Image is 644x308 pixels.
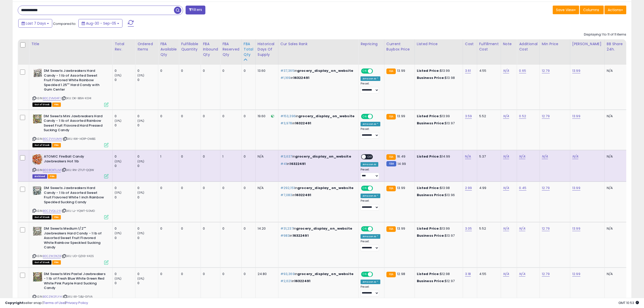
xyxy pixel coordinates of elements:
[280,233,354,238] p: in
[181,186,197,190] div: 0
[78,19,122,28] button: Aug-30 - Sep-05
[52,260,61,265] span: FBA
[417,69,459,73] div: $13.99
[618,300,639,305] span: 2025-09-14 10:53 GMT
[417,193,459,197] div: $13.96
[280,226,293,231] span: #31,237
[203,154,216,159] div: 0
[572,41,602,47] div: [PERSON_NAME]
[52,215,61,219] span: FBA
[465,185,472,191] a: 2.99
[137,154,158,159] div: 0
[258,272,274,276] div: 24.80
[115,119,122,123] small: (0%)
[115,69,135,73] div: 0
[417,186,459,190] div: $13.98
[137,123,158,128] div: 0
[417,279,459,283] div: $12.97
[43,300,65,305] a: Terms of Use
[372,69,380,73] span: OFF
[417,233,459,238] div: $13.97
[115,231,122,235] small: (0%)
[115,281,135,285] div: 0
[297,271,353,276] span: grocery_display_on_website
[280,193,292,197] span: #7,083
[372,114,380,118] span: OFF
[293,75,309,80] span: 16322491
[43,96,61,100] a: B0CZVM34F1
[362,272,368,276] span: ON
[362,227,368,231] span: ON
[607,272,623,276] div: N/A
[222,226,238,231] div: 0
[519,68,526,73] a: 0.65
[52,143,61,147] span: FBA
[115,191,122,195] small: (0%)
[417,121,459,126] div: $13.97
[503,226,509,231] a: N/A
[503,185,509,191] a: N/A
[181,154,197,159] div: 0
[361,194,380,198] div: Amazon AI *
[32,154,109,178] div: ASIN:
[398,161,406,166] span: 14.99
[553,6,579,14] button: Save View
[417,68,440,73] b: Listed Price:
[607,114,623,118] div: N/A
[361,240,380,251] div: Preset:
[160,69,175,73] div: 0
[280,154,292,159] span: #3,637
[542,41,568,47] div: Min Price
[137,191,145,195] small: (0%)
[386,154,396,160] small: FBA
[137,195,158,200] div: 0
[295,193,311,197] span: 16322491
[86,21,116,26] span: Aug-30 - Sep-05
[295,121,311,126] span: 16322491
[298,114,354,118] span: grocery_display_on_website
[386,41,413,52] div: Current Buybox Price
[222,114,238,118] div: 0
[203,226,216,231] div: 0
[137,69,158,73] div: 0
[280,226,354,231] p: in
[32,69,109,106] div: ASIN:
[362,114,368,118] span: ON
[258,186,274,190] div: N/A
[280,121,292,126] span: #3,978
[280,154,354,159] p: in
[417,41,461,47] div: Listed Price
[580,6,604,14] button: Columns
[417,75,445,80] b: Business Price:
[115,78,135,82] div: 0
[244,69,252,73] div: 0
[32,143,51,147] span: All listings that are currently out of stock and unavailable for purchase on Amazon
[542,114,550,119] a: 12.79
[465,226,472,231] a: 3.05
[397,68,405,73] span: 13.99
[397,271,405,276] span: 12.98
[160,114,175,118] div: 0
[465,271,471,277] a: 3.18
[479,41,499,52] div: Fulfillment Cost
[372,186,380,191] span: OFF
[280,76,354,80] p: in
[397,114,405,118] span: 13.99
[115,164,135,168] div: 0
[32,102,51,107] span: All listings that are currently out of stock and unavailable for purchase on Amazon
[294,279,310,283] span: 16322491
[160,41,177,57] div: FBA Available Qty
[417,226,459,231] div: $13.99
[417,272,459,276] div: $12.98
[32,174,47,179] span: Listings that have been deleted from Seller Central
[295,154,351,159] span: grocery_display_on_website
[503,271,509,277] a: N/A
[519,114,526,119] a: 0.52
[572,226,580,231] a: 13.99
[61,96,91,100] span: | SKU: DK-IB9A-K04I
[397,226,405,231] span: 13.99
[137,41,156,52] div: Ordered Items
[417,279,445,283] b: Business Price:
[397,185,405,190] span: 13.99
[115,195,135,200] div: 0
